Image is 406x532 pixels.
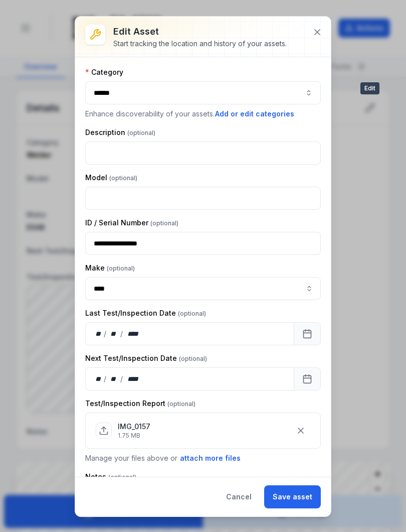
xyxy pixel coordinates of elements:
div: / [120,329,124,339]
div: month, [107,374,121,384]
button: attach more files [179,453,241,464]
button: Add or edit categories [215,108,295,119]
p: Enhance discoverability of your assets. [85,108,321,119]
div: / [104,329,107,339]
label: Notes [85,472,136,482]
div: year, [124,374,142,384]
label: ID / Serial Number [85,218,178,228]
input: asset-edit:cf[ca1b6296-9635-4ae3-ae60-00faad6de89d]-label [85,277,321,300]
div: day, [94,329,104,339]
div: month, [107,329,121,339]
button: Calendar [294,367,321,390]
button: Save asset [264,485,321,508]
label: Make [85,263,135,273]
label: Category [85,67,123,77]
span: Edit [360,82,379,94]
div: day, [94,374,104,384]
h3: Edit asset [113,25,287,39]
label: Last Test/Inspection Date [85,308,206,318]
label: Model [85,173,137,183]
div: / [104,374,107,384]
p: 1.75 MB [118,432,150,440]
p: Manage your files above or [85,453,321,464]
label: Test/Inspection Report [85,398,195,409]
button: Calendar [294,322,321,345]
p: IMG_0157 [118,422,150,432]
div: Start tracking the location and history of your assets. [113,39,287,49]
label: Description [85,127,155,138]
button: Cancel [218,485,260,508]
div: year, [124,329,142,339]
div: / [120,374,124,384]
label: Next Test/Inspection Date [85,353,207,363]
